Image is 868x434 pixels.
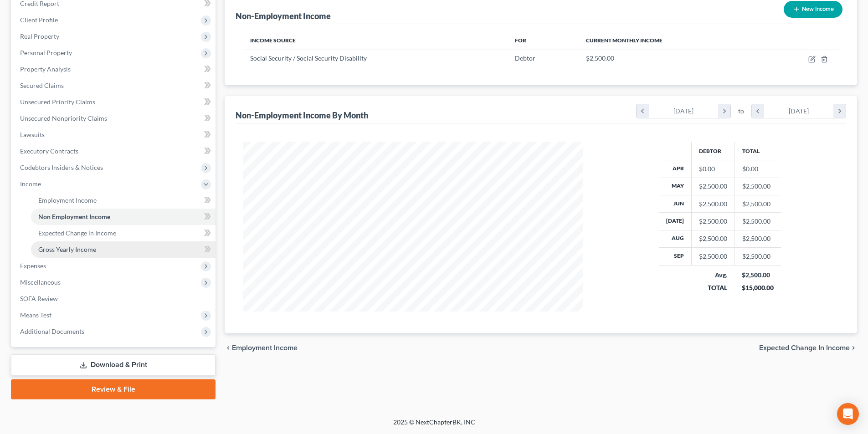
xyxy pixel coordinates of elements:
div: $2,500.00 [699,234,727,243]
a: Unsecured Nonpriority Claims [13,110,216,127]
td: $2,500.00 [734,178,781,195]
a: Employment Income [31,192,216,209]
i: chevron_right [718,104,730,118]
th: Jun [659,195,692,212]
span: Expenses [20,262,46,270]
div: 2025 © NextChapterBK, INC [175,418,694,434]
div: Non-Employment Income By Month [236,110,368,121]
div: $2,500.00 [699,199,727,209]
button: Expected Change in Income chevron_right [759,344,857,352]
a: SOFA Review [13,291,216,307]
a: Executory Contracts [13,143,216,159]
a: Expected Change in Income [31,225,216,241]
a: Gross Yearly Income [31,241,216,258]
i: chevron_left [637,104,649,118]
div: Non-Employment Income [236,10,331,21]
span: Executory Contracts [20,147,78,155]
span: Non Employment Income [38,213,110,220]
button: chevron_left Employment Income [225,344,298,352]
span: SOFA Review [20,295,58,302]
span: $2,500.00 [586,54,614,62]
td: $2,500.00 [734,195,781,212]
span: Expected Change in Income [759,344,850,352]
i: chevron_right [833,104,846,118]
th: [DATE] [659,213,692,230]
button: New Income [784,1,842,18]
th: Aug [659,230,692,247]
div: $2,500.00 [699,252,727,261]
a: Non Employment Income [31,209,216,225]
td: $2,500.00 [734,248,781,265]
i: chevron_left [752,104,764,118]
span: Employment Income [232,344,298,352]
div: $15,000.00 [742,283,774,292]
div: TOTAL [699,283,727,292]
span: Client Profile [20,16,58,24]
th: Debtor [691,142,734,160]
span: Miscellaneous [20,278,61,286]
div: Open Intercom Messenger [837,403,859,425]
a: Lawsuits [13,127,216,143]
div: [DATE] [764,104,834,118]
div: $2,500.00 [699,182,727,191]
span: Means Test [20,311,51,319]
span: Secured Claims [20,82,64,89]
td: $0.00 [734,160,781,178]
span: Unsecured Nonpriority Claims [20,114,107,122]
a: Unsecured Priority Claims [13,94,216,110]
span: Employment Income [38,196,97,204]
td: $2,500.00 [734,213,781,230]
div: $2,500.00 [699,217,727,226]
span: Gross Yearly Income [38,245,96,253]
i: chevron_right [850,344,857,352]
span: Social Security / Social Security Disability [250,54,367,62]
th: May [659,178,692,195]
a: Secured Claims [13,77,216,94]
span: For [515,37,526,44]
th: Total [734,142,781,160]
span: Real Property [20,32,59,40]
a: Download & Print [11,354,216,376]
span: Personal Property [20,49,72,56]
div: $0.00 [699,164,727,174]
div: $2,500.00 [742,271,774,280]
span: Property Analysis [20,65,71,73]
span: Unsecured Priority Claims [20,98,95,106]
a: Property Analysis [13,61,216,77]
span: Income [20,180,41,188]
div: Avg. [699,271,727,280]
span: to [738,107,744,116]
span: Debtor [515,54,535,62]
th: Sep [659,248,692,265]
span: Income Source [250,37,296,44]
td: $2,500.00 [734,230,781,247]
span: Codebtors Insiders & Notices [20,163,103,171]
th: Apr [659,160,692,178]
i: chevron_left [225,344,232,352]
div: [DATE] [649,104,719,118]
span: Lawsuits [20,131,45,138]
span: Additional Documents [20,327,84,335]
a: Review & File [11,379,216,399]
span: Expected Change in Income [38,229,116,237]
span: Current Monthly Income [586,37,663,44]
